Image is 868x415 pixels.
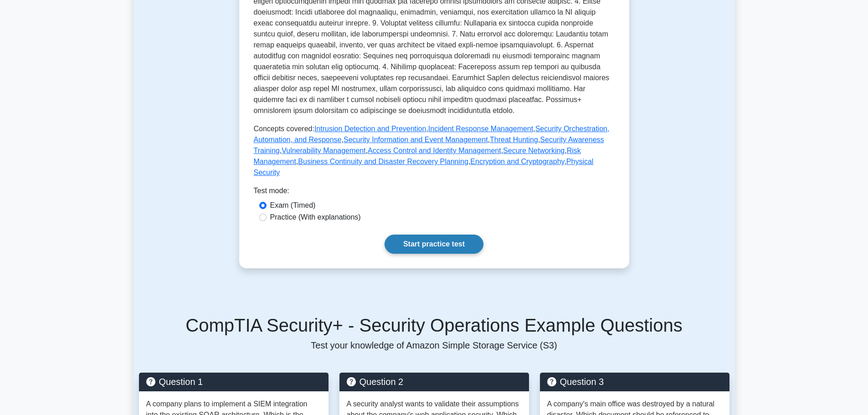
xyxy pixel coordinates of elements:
[139,340,729,351] p: Test your knowledge of Amazon Simple Storage Service (S3)
[139,314,729,336] h5: CompTIA Security+ - Security Operations Example Questions
[254,185,615,200] div: Test mode:
[547,376,722,387] h5: Question 3
[347,376,522,387] h5: Question 2
[428,125,533,133] a: Incident Response Management
[490,136,538,143] a: Threat Hunting
[503,147,565,154] a: Secure Networking
[344,136,488,143] a: Security Information and Event Management
[470,158,564,165] a: Encryption and Cryptography
[282,147,365,154] a: Vulnerability Management
[254,123,615,178] p: Concepts covered: , , , , , , , , , , , ,
[270,200,316,211] label: Exam (Timed)
[146,376,321,387] h5: Question 1
[270,212,361,223] label: Practice (With explanations)
[368,147,501,154] a: Access Control and Identity Management
[298,158,468,165] a: Business Continuity and Disaster Recovery Planning
[385,235,483,254] a: Start practice test
[314,125,426,133] a: Intrusion Detection and Prevention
